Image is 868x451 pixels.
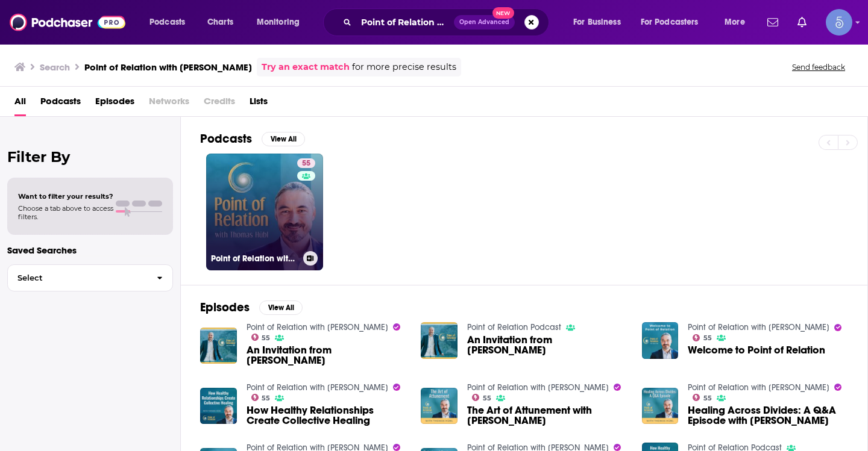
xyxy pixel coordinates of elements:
[18,192,113,201] span: Want to filter your results?
[688,322,829,332] a: Point of Relation with Thomas Huebl
[7,244,173,256] p: Saved Searches
[716,13,760,32] button: open menu
[18,204,113,221] span: Choose a tab above to access filters.
[211,253,298,264] h3: Point of Relation with [PERSON_NAME]
[200,131,252,146] h2: Podcasts
[251,334,271,341] a: 55
[207,14,233,31] span: Charts
[352,60,456,74] span: for more precise results
[250,92,268,116] a: Lists
[8,274,147,282] span: Select
[826,9,852,36] img: User Profile
[472,394,491,401] a: 55
[262,132,305,146] button: View All
[642,388,679,425] img: Healing Across Divides: A Q&A Episode with Thomas Hübl
[688,345,825,355] a: Welcome to Point of Relation
[693,394,712,401] a: 55
[200,131,305,146] a: PodcastsView All
[200,300,303,315] a: EpisodesView All
[725,14,745,31] span: More
[693,334,712,341] a: 55
[467,335,627,355] span: An Invitation from [PERSON_NAME]
[40,92,81,116] a: Podcasts
[14,92,26,116] a: All
[467,335,627,355] a: An Invitation from Thomas Huebl
[7,264,173,291] button: Select
[200,388,237,425] img: How Healthy Relationships Create Collective Healing
[467,405,627,426] a: The Art of Attunement with Thomas Hübl
[688,405,848,426] span: Healing Across Divides: A Q&A Episode with [PERSON_NAME]
[204,92,235,116] span: Credits
[335,8,561,36] div: Search podcasts, credits, & more...
[467,382,609,393] a: Point of Relation with Thomas Huebl
[641,14,699,31] span: For Podcasters
[247,345,407,365] a: An Invitation from Thomas Huebl
[141,13,201,32] button: open menu
[95,92,134,116] a: Episodes
[483,396,491,401] span: 55
[688,405,848,426] a: Healing Across Divides: A Q&A Episode with Thomas Hübl
[247,405,407,426] a: How Healthy Relationships Create Collective Healing
[259,300,303,315] button: View All
[7,148,173,166] h2: Filter By
[200,300,250,315] h2: Episodes
[703,335,712,341] span: 55
[573,14,621,31] span: For Business
[467,405,627,426] span: The Art of Attunement with [PERSON_NAME]
[149,92,189,116] span: Networks
[262,396,270,401] span: 55
[642,322,679,359] img: Welcome to Point of Relation
[421,322,458,359] img: An Invitation from Thomas Huebl
[206,154,323,270] a: 55Point of Relation with [PERSON_NAME]
[262,60,350,74] a: Try an exact match
[302,158,310,170] span: 55
[251,394,271,401] a: 55
[763,12,783,33] a: Show notifications dropdown
[633,13,716,32] button: open menu
[200,13,241,32] a: Charts
[454,15,515,30] button: Open AdvancedNew
[262,335,270,341] span: 55
[703,396,712,401] span: 55
[826,9,852,36] span: Logged in as Spiral5-G1
[247,345,407,365] span: An Invitation from [PERSON_NAME]
[826,9,852,36] button: Show profile menu
[793,12,811,33] a: Show notifications dropdown
[40,61,70,73] h3: Search
[356,13,454,32] input: Search podcasts, credits, & more...
[467,322,561,332] a: Point of Relation Podcast
[149,14,185,31] span: Podcasts
[565,13,636,32] button: open menu
[10,11,125,34] img: Podchaser - Follow, Share and Rate Podcasts
[688,382,829,393] a: Point of Relation with Thomas Huebl
[297,158,315,168] a: 55
[421,388,458,425] img: The Art of Attunement with Thomas Hübl
[788,62,849,72] button: Send feedback
[459,19,509,25] span: Open Advanced
[247,322,388,332] a: Point of Relation with Thomas Huebl
[492,7,514,19] span: New
[257,14,300,31] span: Monitoring
[200,328,237,364] img: An Invitation from Thomas Huebl
[84,61,252,73] h3: Point of Relation with [PERSON_NAME]
[248,13,315,32] button: open menu
[247,382,388,393] a: Point of Relation with Thomas Huebl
